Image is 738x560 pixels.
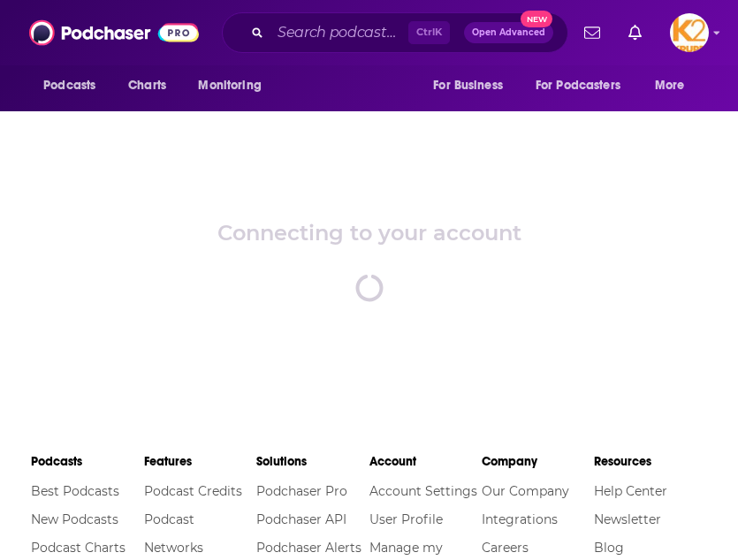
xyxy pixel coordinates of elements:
[594,511,661,527] a: Newsletter
[31,511,118,527] a: New Podcasts
[408,21,450,44] span: Ctrl K
[594,540,624,556] a: Blog
[117,69,177,102] a: Charts
[198,73,261,98] span: Monitoring
[524,69,646,102] button: open menu
[217,220,521,246] div: Connecting to your account
[31,483,119,499] a: Best Podcasts
[670,13,709,52] span: Logged in as K2Krupp
[482,540,529,556] a: Careers
[643,69,707,102] button: open menu
[256,446,369,477] li: Solutions
[670,13,709,52] img: User Profile
[670,13,709,52] button: Show profile menu
[621,18,649,48] a: Show notifications dropdown
[464,22,553,43] button: Open AdvancedNew
[577,18,607,48] a: Show notifications dropdown
[256,511,346,527] a: Podchaser API
[43,73,95,98] span: Podcasts
[482,446,594,477] li: Company
[536,73,620,98] span: For Podcasters
[31,446,143,477] li: Podcasts
[433,73,503,98] span: For Business
[31,69,118,102] button: open menu
[256,540,361,556] a: Podchaser Alerts
[521,11,552,27] span: New
[256,483,347,499] a: Podchaser Pro
[594,446,706,477] li: Resources
[472,28,545,37] span: Open Advanced
[31,540,126,556] a: Podcast Charts
[222,12,568,53] div: Search podcasts, credits, & more...
[144,511,203,556] a: Podcast Networks
[270,19,408,47] input: Search podcasts, credits, & more...
[128,73,166,98] span: Charts
[482,511,558,527] a: Integrations
[482,483,569,499] a: Our Company
[186,69,284,102] button: open menu
[144,483,242,499] a: Podcast Credits
[369,446,482,477] li: Account
[369,483,477,499] a: Account Settings
[421,69,525,102] button: open menu
[29,16,199,49] img: Podchaser - Follow, Share and Rate Podcasts
[369,511,443,527] a: User Profile
[144,446,256,477] li: Features
[594,483,667,499] a: Help Center
[655,73,685,98] span: More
